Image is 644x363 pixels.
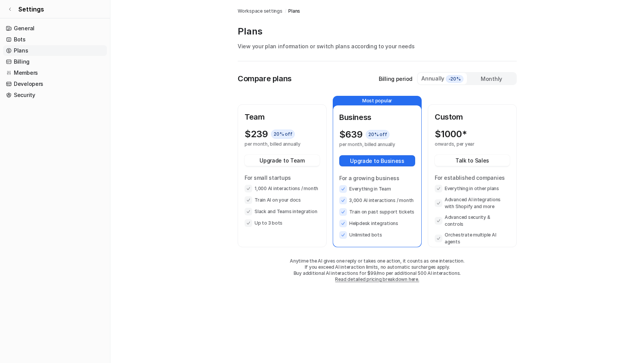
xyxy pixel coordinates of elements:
a: Plans [3,45,107,56]
p: Anytime the AI gives one reply or takes one action, it counts as one interaction. [238,258,517,264]
a: Security [3,90,107,100]
li: Everything in other plans [435,185,510,192]
p: Buy additional AI interactions for $99/mo per additional 500 AI interactions. [238,270,517,276]
a: Billing [3,56,107,67]
span: -20% [446,75,463,83]
li: Unlimited bots [339,231,415,239]
a: Plans [288,8,300,15]
span: 20 % off [366,130,389,139]
a: General [3,23,107,34]
li: Train on past support tickets [339,208,415,216]
a: Read detailed pricing breakdown here. [335,276,419,282]
p: Business [339,112,415,123]
li: Everything in Team [339,185,415,193]
button: Upgrade to Team [245,155,320,166]
a: Members [3,67,107,78]
p: For small startups [245,174,320,182]
p: Compare plans [238,73,292,84]
li: Slack and Teams integration [245,208,320,215]
a: Developers [3,79,107,89]
div: Monthly [467,73,516,84]
li: Up to 3 bots [245,219,320,227]
li: Orchestrate multiple AI agents [435,232,510,245]
span: / [285,8,286,15]
p: onwards, per year [435,141,496,147]
li: 3,000 AI interactions / month [339,197,415,204]
p: For established companies [435,174,510,182]
button: Talk to Sales [435,155,510,166]
p: Billing period [379,75,412,83]
li: Advanced AI integrations with Shopify and more [435,196,510,210]
p: $ 1000* [435,129,467,140]
p: View your plan information or switch plans according to your needs [238,42,517,50]
a: Workspace settings [238,8,283,15]
li: Helpdesk integrations [339,220,415,227]
p: Most popular [333,96,421,105]
p: per month, billed annually [339,141,401,148]
button: Upgrade to Business [339,155,415,166]
p: For a growing business [339,174,415,182]
p: If you exceed AI interaction limits, no automatic surcharges apply. [238,264,517,270]
p: Plans [238,25,517,38]
a: Bots [3,34,107,45]
p: $ 639 [339,129,363,140]
li: 1,000 AI interactions / month [245,185,320,192]
li: Advanced security & controls [435,214,510,228]
p: Team [245,111,320,123]
p: Custom [435,111,510,123]
li: Train AI on your docs [245,196,320,204]
div: Annually [421,74,464,83]
p: per month, billed annually [245,141,306,147]
span: Settings [18,5,44,14]
span: 20 % off [271,130,295,139]
p: $ 239 [245,129,268,140]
